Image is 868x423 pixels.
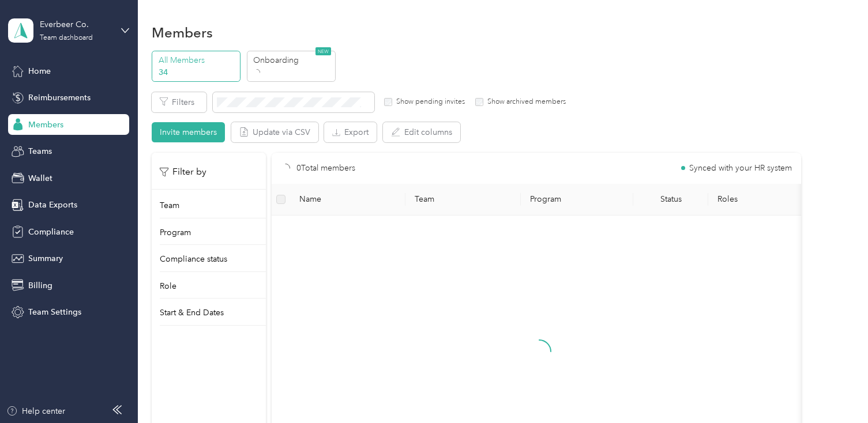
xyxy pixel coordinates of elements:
th: Program [521,184,633,216]
button: Edit columns [383,122,460,142]
span: Synced with your HR system [689,164,792,172]
label: Show pending invites [392,97,465,107]
p: Filter by [160,165,206,179]
button: Export [324,122,377,142]
span: NEW [315,47,331,55]
p: Compliance status [160,253,227,265]
span: Summary [28,252,63,265]
p: Onboarding [253,54,332,66]
button: Invite members [152,122,225,142]
th: Roles [708,184,824,216]
span: Wallet [28,172,52,184]
h1: Members [152,27,213,39]
span: Reimbursements [28,92,91,104]
span: Compliance [28,226,74,238]
span: Teams [28,145,52,157]
span: Name [299,194,396,204]
th: Team [405,184,521,216]
button: Update via CSV [231,122,318,142]
div: Team dashboard [40,35,93,41]
span: Billing [28,280,52,292]
p: 0 Total members [296,162,355,175]
button: Help center [6,405,65,417]
label: Show archived members [483,97,566,107]
iframe: Everlance-gr Chat Button Frame [803,358,868,423]
span: Members [28,119,63,131]
div: Everbeer Co. [40,18,112,31]
p: Program [160,226,191,239]
p: 34 [159,66,237,78]
th: Name [290,184,405,216]
p: All Members [159,54,237,66]
span: Home [28,65,51,77]
span: Data Exports [28,199,77,211]
p: Start & End Dates [160,307,224,319]
th: Status [633,184,708,216]
span: Team Settings [28,306,81,318]
p: Role [160,280,176,292]
button: Filters [152,92,206,112]
p: Team [160,199,179,211]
